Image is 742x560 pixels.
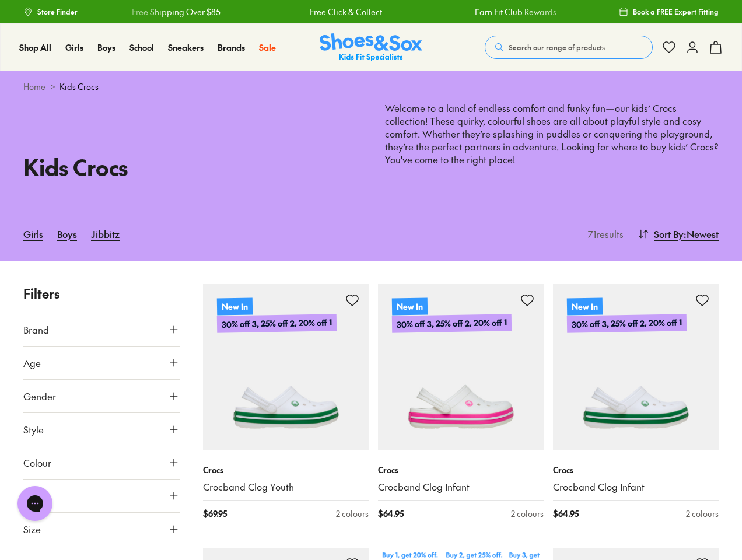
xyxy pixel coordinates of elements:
p: New In [567,297,603,315]
button: Size [23,513,180,545]
button: Age [23,346,180,379]
span: Size [23,522,41,536]
span: : Newest [684,227,719,241]
button: Style [23,413,180,446]
a: Boys [97,41,116,54]
button: Colour [23,446,180,479]
span: Colour [23,456,51,470]
a: Store Finder [23,1,78,22]
span: Sort By [654,227,684,241]
button: Gender [23,380,180,412]
button: Sort By:Newest [638,221,719,247]
button: Brand [23,313,180,346]
span: Book a FREE Expert Fitting [633,6,719,17]
a: Crocband Clog Infant [378,481,544,494]
div: 2 colours [511,508,544,520]
button: Search our range of products [485,36,653,59]
p: New In [217,297,253,315]
span: Gender [23,389,56,403]
a: Jibbitz [91,221,120,247]
p: 30% off 3, 25% off 2, 20% off 1 [392,314,512,333]
span: $ 64.95 [553,508,579,520]
span: Style [23,422,44,436]
h1: Kids Crocs [23,150,357,184]
span: Age [23,356,41,370]
span: Kids Crocs [60,80,99,93]
a: Book a FREE Expert Fitting [619,1,719,22]
a: New In30% off 3, 25% off 2, 20% off 1 [553,284,719,450]
a: Brands [218,41,245,54]
a: Free Shipping Over $85 [125,6,213,18]
p: Filters [23,284,180,303]
a: New In30% off 3, 25% off 2, 20% off 1 [378,284,544,450]
p: Crocs [378,464,544,476]
div: > [23,80,719,93]
p: 71 results [583,227,624,241]
p: Welcome to a land of endless comfort and funky fun—our kids’ Crocs collection! These quirky, colo... [385,102,719,179]
span: $ 64.95 [378,508,404,520]
a: Shop All [19,41,51,54]
a: Earn Fit Club Rewards [467,6,549,18]
a: Shoes & Sox [320,33,422,62]
p: New In [392,297,428,315]
p: 30% off 3, 25% off 2, 20% off 1 [567,314,687,333]
div: 2 colours [336,508,369,520]
a: Boys [57,221,77,247]
span: Brand [23,323,49,337]
img: SNS_Logo_Responsive.svg [320,33,422,62]
span: Search our range of products [509,42,605,52]
span: $ 69.95 [203,508,227,520]
a: Crocband Clog Infant [553,481,719,494]
a: New In30% off 3, 25% off 2, 20% off 1 [203,284,369,450]
iframe: Gorgias live chat messenger [12,482,58,525]
a: Crocband Clog Youth [203,481,369,494]
a: Sneakers [168,41,204,54]
button: Price [23,480,180,512]
p: Crocs [553,464,719,476]
a: Girls [23,221,43,247]
a: Girls [65,41,83,54]
span: Store Finder [37,6,78,17]
p: 30% off 3, 25% off 2, 20% off 1 [217,314,337,333]
a: School [129,41,154,54]
a: Free Click & Collect [303,6,375,18]
a: Home [23,80,45,93]
div: 2 colours [686,508,719,520]
p: Crocs [203,464,369,476]
a: Sale [259,41,276,54]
